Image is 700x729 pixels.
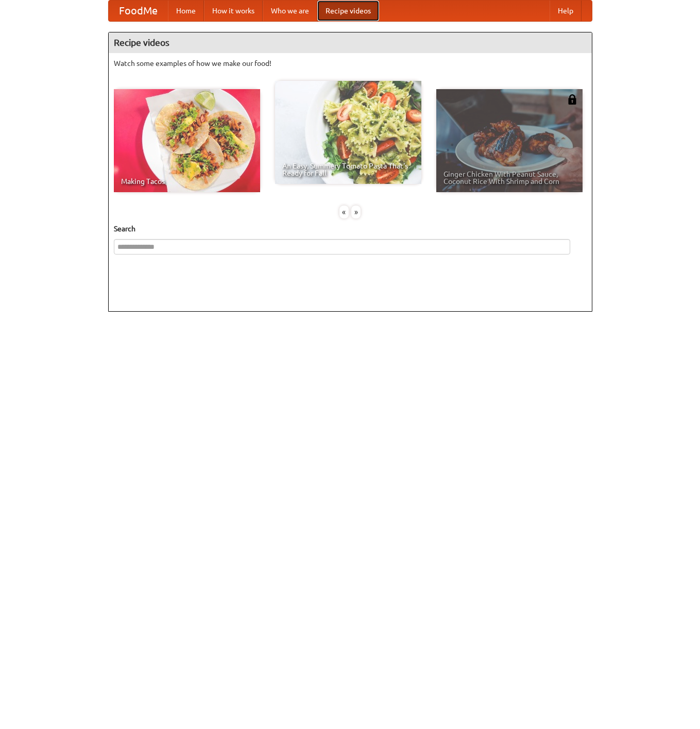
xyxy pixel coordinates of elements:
a: Recipe videos [317,1,379,21]
a: Help [550,1,582,21]
div: » [351,206,361,218]
h5: Search [114,224,587,234]
span: Making Tacos [121,178,253,185]
span: An Easy, Summery Tomato Pasta That's Ready for Fall [282,162,414,177]
div: « [339,206,349,218]
img: 483408.png [567,94,577,105]
a: An Easy, Summery Tomato Pasta That's Ready for Fall [275,81,421,184]
h4: Recipe videos [109,32,592,53]
a: How it works [204,1,263,21]
a: Making Tacos [114,89,260,192]
a: Who we are [263,1,317,21]
a: FoodMe [109,1,168,21]
a: Home [168,1,204,21]
p: Watch some examples of how we make our food! [114,58,587,69]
